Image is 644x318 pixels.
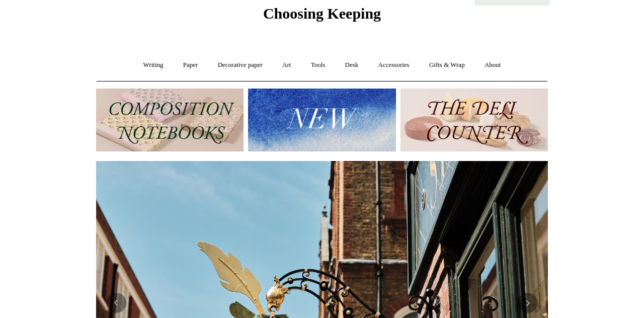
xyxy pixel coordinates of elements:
img: 202302 Composition ledgers.jpg__PID:69722ee6-fa44-49dd-a067-31375e5d54ec [96,89,244,151]
a: Decorative paper [209,52,272,78]
a: About [475,52,510,78]
button: Previous [106,293,126,313]
a: Desk [336,52,368,78]
button: Next [518,293,538,313]
span: Choosing Keeping [263,5,381,22]
a: Gifts & Wrap [420,52,474,78]
a: Writing [134,52,173,78]
a: Tools [302,52,335,78]
a: Accessories [369,52,419,78]
a: Art [273,52,300,78]
a: Paper [174,52,207,78]
img: New.jpg__PID:f73bdf93-380a-4a35-bcfe-7823039498e1 [248,89,395,151]
img: The Deli Counter [400,89,548,151]
a: Choosing Keeping [263,13,381,20]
